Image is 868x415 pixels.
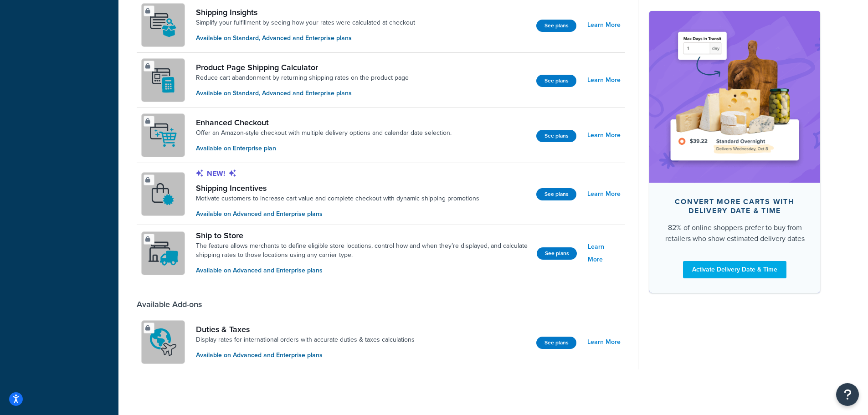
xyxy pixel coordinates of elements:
[196,231,529,241] a: Ship to Store
[196,118,452,128] a: Enhanced Checkout
[587,129,621,142] a: Learn More
[836,383,859,406] button: Open Resource Center
[196,266,529,276] p: Available on Advanced and Enterprise plans
[663,25,806,169] img: feature-image-ddt-36eae7f7280da8017bfb280eaccd9c446f90b1fe08728e4019434db127062ab4.png
[196,33,415,43] p: Available on Standard, Advanced and Enterprise plans
[683,261,786,278] a: Activate Delivery Date & Time
[536,20,576,32] button: See plans
[196,194,479,203] a: Motivate customers to increase cart value and complete checkout with dynamic shipping promotions
[196,128,452,138] a: Offer an Amazon-style checkout with multiple delivery options and calendar date selection.
[196,324,415,334] a: Duties & Taxes
[196,88,409,98] p: Available on Standard, Advanced and Enterprise plans
[196,143,452,154] p: Available on Enterprise plan
[587,19,621,31] a: Learn More
[196,335,415,344] a: Display rates for international orders with accurate duties & taxes calculations
[587,336,621,348] a: Learn More
[196,73,409,82] a: Reduce cart abandonment by returning shipping rates on the product page
[196,169,479,193] a: New!Shipping Incentives
[196,18,415,27] a: Simplify your fulfillment by seeing how your rates were calculated at checkout
[196,62,409,72] a: Product Page Shipping Calculator
[536,75,576,87] button: See plans
[196,350,415,360] p: Available on Advanced and Enterprise plans
[536,130,576,142] button: See plans
[587,74,621,87] a: Learn More
[587,188,621,200] a: Learn More
[664,222,806,244] div: 82% of online shoppers prefer to buy from retailers who show estimated delivery dates
[537,247,577,260] button: See plans
[196,241,529,260] a: The feature allows merchants to define eligible store locations, control how and when they’re dis...
[196,169,479,179] p: New!
[137,299,202,309] div: Available Add-ons
[588,241,621,266] a: Learn More
[536,188,576,200] button: See plans
[196,209,479,219] p: Available on Advanced and Enterprise plans
[664,197,806,215] div: Convert more carts with delivery date & time
[536,337,576,349] button: See plans
[196,7,415,17] a: Shipping Insights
